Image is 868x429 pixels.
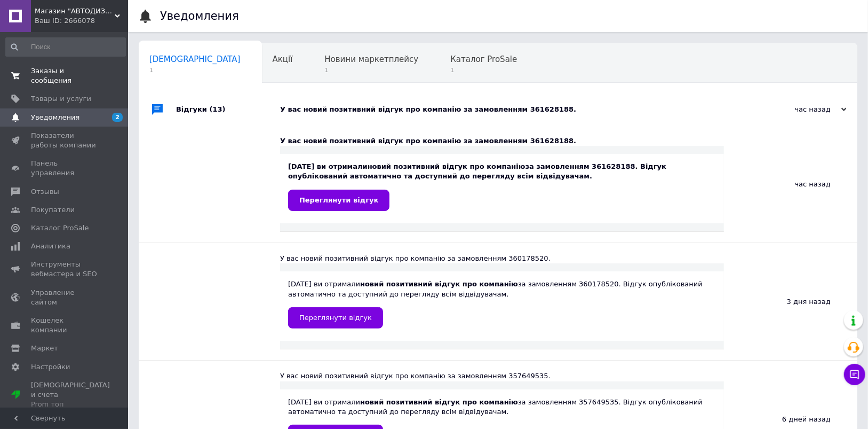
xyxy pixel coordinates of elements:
[31,241,70,251] span: Аналитика
[288,279,716,328] div: [DATE] ви отримали за замовленням 360178520. Відгук опублікований автоматично та доступний до пер...
[724,126,857,243] div: час назад
[112,113,123,122] span: 2
[35,6,115,16] span: Магазин "АВТОДИЗАЙНЕР"
[360,280,518,288] b: новий позитивний відгук про компанію
[149,54,241,64] span: [DEMOGRAPHIC_DATA]
[31,362,70,372] span: Настройки
[149,66,241,74] span: 1
[280,136,724,146] div: У вас новий позитивний відгук про компанію за замовленням 361628188.
[299,314,372,322] span: Переглянути відгук
[280,371,724,381] div: У вас новий позитивний відгук про компанію за замовленням 357649535.
[31,344,58,353] span: Маркет
[280,105,740,114] div: У вас новий позитивний відгук про компанію за замовленням 361628188.
[35,16,128,26] div: Ваш ID: 2666078
[273,54,293,64] span: Акції
[31,316,99,335] span: Кошелек компании
[280,254,724,263] div: У вас новий позитивний відгук про компанію за замовленням 360178520.
[31,187,59,197] span: Отзывы
[176,93,280,126] div: Відгуки
[844,364,865,385] button: Чат с покупателем
[31,131,99,150] span: Показатели работы компании
[31,260,99,279] span: Инструменты вебмастера и SEO
[288,307,383,329] a: Переглянути відгук
[5,37,126,57] input: Поиск
[299,196,378,204] span: Переглянути відгук
[450,66,517,74] span: 1
[324,54,418,64] span: Новини маркетплейсу
[324,66,418,74] span: 1
[31,380,110,410] span: [DEMOGRAPHIC_DATA] и счета
[31,159,99,178] span: Панель управления
[724,243,857,360] div: 3 дня назад
[740,105,847,114] div: час назад
[31,288,99,307] span: Управление сайтом
[31,400,110,409] div: Prom топ
[360,398,518,406] b: новий позитивний відгук про компанію
[450,54,517,64] span: Каталог ProSale
[31,66,99,85] span: Заказы и сообщения
[288,190,389,211] a: Переглянути відгук
[31,223,89,233] span: Каталог ProSale
[368,162,525,170] b: новий позитивний відгук про компанію
[31,94,91,104] span: Товары и услуги
[31,113,79,122] span: Уведомления
[160,10,239,22] h1: Уведомления
[288,162,716,210] div: [DATE] ви отримали за замовленням 361628188. Відгук опублікований автоматично та доступний до пер...
[210,105,226,113] span: (13)
[31,205,75,215] span: Покупатели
